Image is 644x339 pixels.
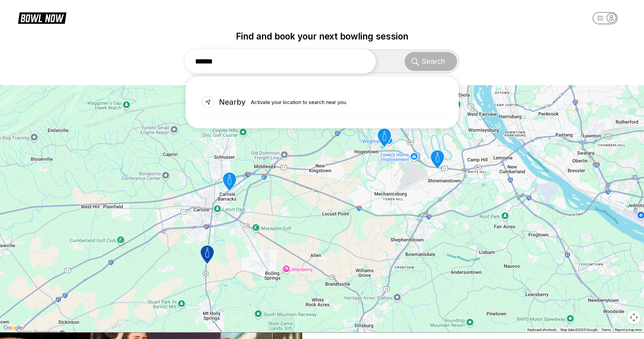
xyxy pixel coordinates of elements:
[218,171,241,194] gmp-advanced-marker: Strike Zone Bowling Center
[627,311,641,324] button: Map camera controls
[615,328,642,332] a: Report a map error
[196,86,449,118] div: Nearby
[560,328,597,332] span: Map data ©2025 Google
[373,127,396,150] gmp-advanced-marker: ABC West Lanes and Lounge
[527,328,556,332] button: Keyboard shortcuts
[196,243,218,267] gmp-advanced-marker: Midway Bowling - Carlisle
[2,323,24,332] a: Open this area in Google Maps (opens a new window)
[251,98,347,107] p: Activate your location to search near you.
[601,328,611,332] a: Terms (opens in new tab)
[426,148,449,172] gmp-advanced-marker: Trindle Bowl
[2,323,24,332] img: Google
